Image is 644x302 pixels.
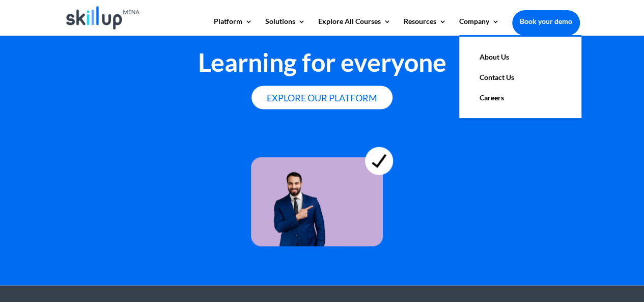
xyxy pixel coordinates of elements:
[251,127,393,246] img: learning for everyone 4 - skillup
[265,18,305,35] a: Solutions
[469,67,571,88] a: Contact Us
[469,88,571,108] a: Careers
[474,192,644,302] iframe: Chat Widget
[214,18,253,35] a: Platform
[459,18,499,35] a: Company
[65,49,580,79] h2: Learning for everyone
[469,47,571,67] a: About Us
[318,18,391,35] a: Explore All Courses
[512,10,580,33] a: Book your demo
[66,6,140,30] img: Skillup Mena
[251,86,393,109] a: Explore our platform
[404,18,446,35] a: Resources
